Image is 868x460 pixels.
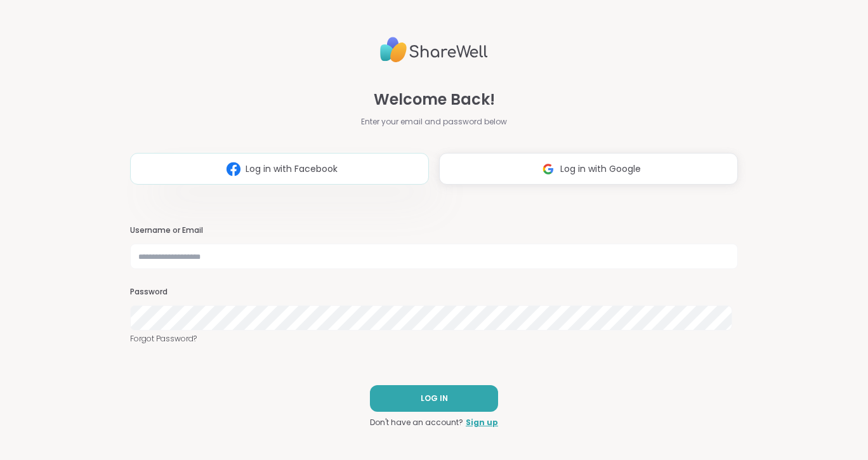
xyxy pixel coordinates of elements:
[221,157,246,181] img: ShareWell Logomark
[130,225,738,236] h3: Username or Email
[370,385,498,412] button: LOG IN
[130,153,429,185] button: Log in with Facebook
[439,153,738,185] button: Log in with Google
[536,157,560,181] img: ShareWell Logomark
[374,88,495,111] span: Welcome Back!
[560,162,641,176] span: Log in with Google
[130,333,738,345] a: Forgot Password?
[380,32,488,68] img: ShareWell Logo
[466,417,498,428] a: Sign up
[130,287,738,298] h3: Password
[370,417,463,428] span: Don't have an account?
[246,162,338,176] span: Log in with Facebook
[361,116,507,128] span: Enter your email and password below
[421,393,448,404] span: LOG IN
